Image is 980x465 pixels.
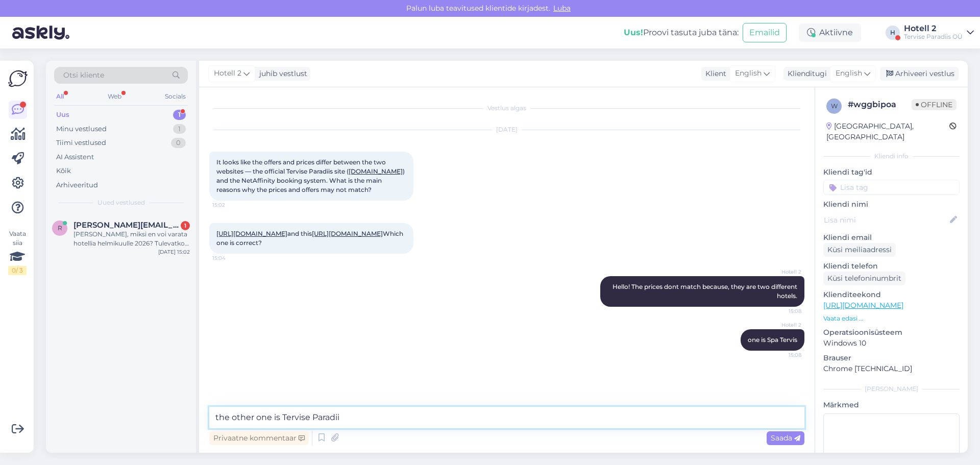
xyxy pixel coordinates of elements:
[735,68,762,79] span: English
[106,90,124,103] div: Web
[8,229,27,275] div: Vaata siia
[823,301,903,310] a: [URL][DOMAIN_NAME]
[209,431,309,445] div: Privaatne kommentaar
[56,166,71,176] div: Kõik
[56,124,107,134] div: Minu vestlused
[823,289,960,300] p: Klienditeekond
[181,221,190,230] div: 1
[255,68,307,79] div: juhib vestlust
[848,99,912,111] div: # wggbipoa
[56,110,69,120] div: Uus
[8,266,27,275] div: 0 / 3
[550,4,574,13] span: Luba
[312,230,383,237] a: [URL][DOMAIN_NAME]
[56,152,94,162] div: AI Assistent
[826,121,949,142] div: [GEOGRAPHIC_DATA], [GEOGRAPHIC_DATA]
[624,27,739,39] div: Proovi tasuta juba täna:
[823,199,960,210] p: Kliendi nimi
[904,33,963,41] div: Tervise Paradiis OÜ
[904,25,963,33] div: Hotell 2
[8,69,28,88] img: Askly Logo
[216,158,406,193] span: It looks like the offers and prices differ between the two websites — the official Tervise Paradi...
[823,400,960,410] p: Märkmed
[73,230,190,248] div: [PERSON_NAME], miksi en voi varata hotellia helmikuulle 2026? Tulevatko ne myyntiin [PERSON_NAME]...
[823,327,960,338] p: Operatsioonisüsteem
[216,230,287,237] a: [URL][DOMAIN_NAME]
[886,26,900,40] div: H
[831,102,838,110] span: w
[56,138,106,148] div: Tiimi vestlused
[212,201,251,209] span: 15:02
[97,198,145,207] span: Uued vestlused
[171,138,186,148] div: 0
[763,321,801,329] span: Hotell 2
[912,99,957,110] span: Offline
[214,68,241,79] span: Hotell 2
[173,124,186,134] div: 1
[56,180,98,190] div: Arhiveeritud
[771,433,800,443] span: Saada
[624,28,643,37] b: Uus!
[158,248,190,256] div: [DATE] 15:02
[763,351,801,359] span: 15:08
[212,254,251,262] span: 15:04
[63,70,104,81] span: Otsi kliente
[349,167,403,175] a: [DOMAIN_NAME]
[216,230,405,247] span: and this Which one is correct?
[612,283,799,300] span: Hello! The prices dont match because, they are two different hotels.
[58,224,62,232] span: r
[880,67,959,81] div: Arhiveeri vestlus
[823,272,905,285] div: Küsi telefoninumbrit
[904,25,974,41] a: Hotell 2Tervise Paradiis OÜ
[748,336,797,344] span: one is Spa Tervis
[823,261,960,272] p: Kliendi telefon
[763,268,801,276] span: Hotell 2
[763,307,801,315] span: 15:08
[209,125,804,134] div: [DATE]
[823,363,960,374] p: Chrome [TECHNICAL_ID]
[173,110,186,120] div: 1
[743,23,787,42] button: Emailid
[823,384,960,394] div: [PERSON_NAME]
[824,214,948,226] input: Lisa nimi
[783,68,827,79] div: Klienditugi
[701,68,726,79] div: Klient
[209,407,804,428] textarea: the other one is Tervise Paradii
[823,152,960,161] div: Kliendi info
[823,353,960,363] p: Brauser
[836,68,862,79] span: English
[823,180,960,195] input: Lisa tag
[54,90,66,103] div: All
[823,232,960,243] p: Kliendi email
[823,243,896,257] div: Küsi meiliaadressi
[209,104,804,113] div: Vestlus algas
[799,23,861,42] div: Aktiivne
[823,338,960,349] p: Windows 10
[73,221,180,230] span: roope.pitkanen@gmail.com
[823,314,960,323] p: Vaata edasi ...
[823,167,960,178] p: Kliendi tag'id
[163,90,188,103] div: Socials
